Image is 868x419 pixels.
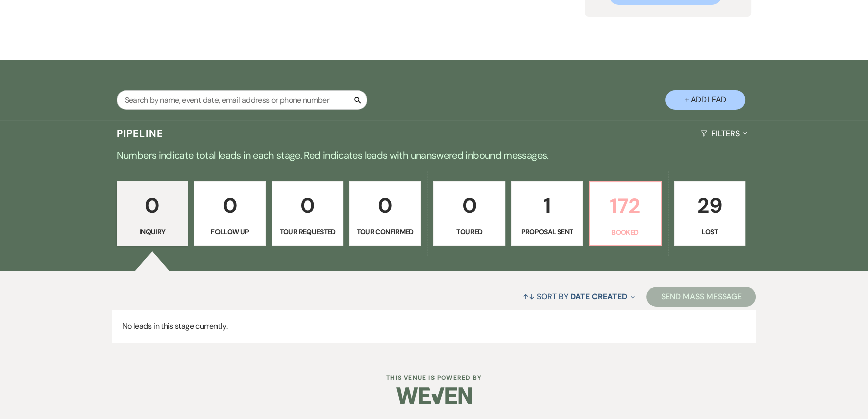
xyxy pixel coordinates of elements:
span: ↑↓ [523,291,535,302]
a: 29Lost [674,181,746,246]
p: 29 [681,189,739,222]
p: 1 [518,189,576,222]
button: Send Mass Message [646,287,756,307]
a: 0Tour Requested [272,181,343,246]
p: 0 [440,189,499,222]
a: 0Inquiry [117,181,188,246]
a: 172Booked [589,181,662,246]
img: Weven Logo [396,378,472,413]
p: 0 [356,189,414,222]
p: 172 [596,189,655,223]
p: Proposal Sent [518,226,576,237]
button: Sort By Date Created [519,283,639,310]
p: Tour Requested [278,226,337,237]
a: 1Proposal Sent [511,181,583,246]
p: Tour Confirmed [356,226,414,237]
a: 0Tour Confirmed [349,181,421,246]
button: + Add Lead [665,90,745,110]
p: 0 [200,189,259,222]
a: 0Toured [433,181,505,246]
span: Date Created [570,291,627,302]
p: Numbers indicate total leads in each stage. Red indicates leads with unanswered inbound messages. [73,147,795,163]
p: Booked [596,227,655,238]
h3: Pipeline [117,126,164,141]
p: No leads in this stage currently. [112,310,756,343]
p: Lost [681,226,739,237]
p: Toured [440,226,499,237]
p: 0 [123,189,182,222]
p: Follow Up [200,226,259,237]
button: Filters [697,120,751,147]
p: 0 [278,189,337,222]
input: Search by name, event date, email address or phone number [117,90,367,110]
p: Inquiry [123,226,182,237]
a: 0Follow Up [194,181,266,246]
